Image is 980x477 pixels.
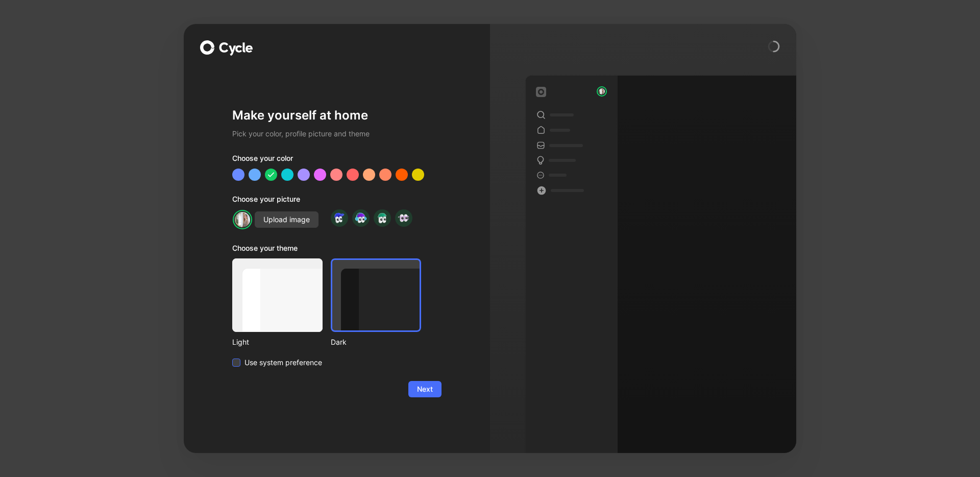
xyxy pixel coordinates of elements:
[598,87,606,96] img: avatar
[332,211,346,225] img: avatar
[255,211,318,228] button: Upload image
[232,242,421,258] div: Choose your theme
[263,213,310,226] span: Upload image
[232,152,442,169] div: Choose your color
[354,211,367,225] img: avatar
[232,336,323,348] div: Light
[234,211,251,228] img: avatar
[232,107,442,124] h1: Make yourself at home
[331,336,421,348] div: Dark
[417,383,433,395] span: Next
[375,211,389,225] img: avatar
[244,356,322,369] span: Use system preference
[408,381,442,397] button: Next
[232,193,442,209] div: Choose your picture
[536,87,546,97] img: workspace-default-logo-wX5zAyuM.png
[397,211,410,225] img: avatar
[232,128,442,140] h2: Pick your color, profile picture and theme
